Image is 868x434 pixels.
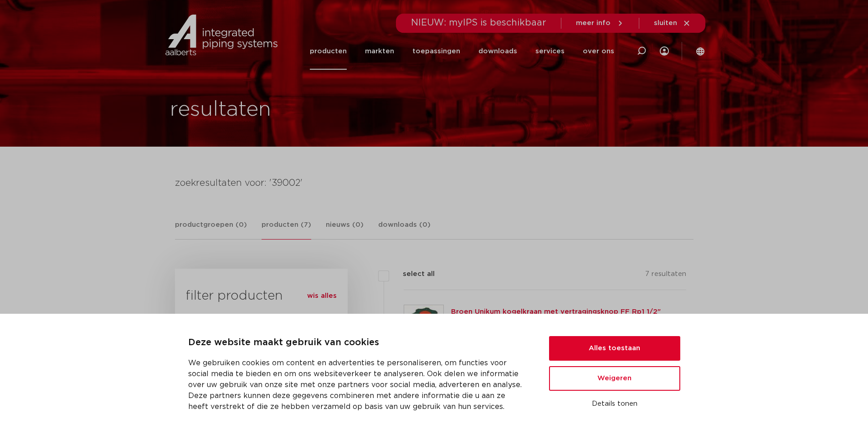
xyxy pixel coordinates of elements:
[188,336,527,350] p: Deze website maakt gebruik van cookies
[188,357,527,412] p: We gebruiken cookies om content en advertenties te personaliseren, om functies voor social media ...
[378,220,431,239] a: downloads (0)
[175,220,247,239] a: productgroepen (0)
[307,291,337,301] a: wis alles
[186,287,337,305] h3: filter producten
[549,336,680,361] button: Alles toestaan
[310,33,614,70] nav: Menu
[412,33,460,70] a: toepassingen
[576,19,624,27] a: meer info
[654,19,691,27] a: sluiten
[549,366,680,391] button: Weigeren
[404,305,443,344] img: Thumbnail for Broen Unikum kogelkraan met vertragingsknop FF Rp1 1/2" (DN40)
[389,269,435,280] label: select all
[478,33,517,70] a: downloads
[326,220,364,239] a: nieuws (0)
[535,33,565,70] a: services
[654,20,677,26] span: sluiten
[411,18,546,27] span: NIEUW: myIPS is beschikbaar
[549,396,680,412] button: Details tonen
[175,176,693,190] h4: zoekresultaten voor: '39002'
[583,33,614,70] a: over ons
[576,20,611,26] span: meer info
[262,220,311,240] a: producten (7)
[660,33,669,70] div: my IPS
[451,308,661,326] a: Broen Unikum kogelkraan met vertragingsknop FF Rp1 1/2" (DN40)
[645,269,686,283] p: 7 resultaten
[186,312,306,323] label: zoek op naam of productnummer
[365,33,394,70] a: markten
[310,33,347,70] a: producten
[170,95,271,124] h1: resultaten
